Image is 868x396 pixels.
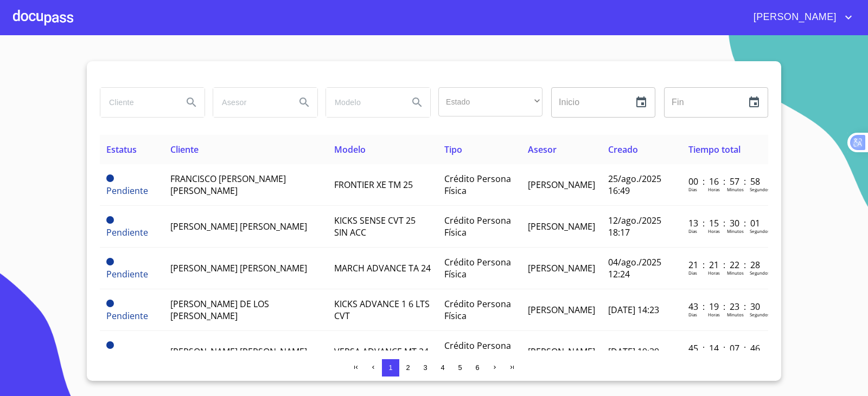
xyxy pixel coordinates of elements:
[434,359,451,376] button: 4
[291,89,317,115] button: Search
[444,144,462,155] span: Tipo
[334,215,416,238] span: KICKS SENSE CVT 25 SIN ACC
[326,88,400,117] input: search
[334,346,429,358] span: VERSA ADVANCE MT 24
[170,173,286,197] span: FRANCISCO [PERSON_NAME] [PERSON_NAME]
[106,216,114,224] span: Pendiente
[727,311,744,317] p: Minutos
[388,363,392,372] span: 1
[406,363,410,372] span: 2
[334,144,366,155] span: Modelo
[106,144,137,155] span: Estatus
[745,9,855,26] button: account of current user
[417,359,434,376] button: 3
[608,346,659,358] span: [DATE] 19:39
[106,341,114,349] span: Pendiente
[382,359,399,376] button: 1
[334,179,413,191] span: FRONTIER XE TM 25
[444,215,511,238] span: Crédito Persona Física
[458,363,462,372] span: 5
[688,342,762,354] p: 45 : 14 : 07 : 46
[608,144,638,155] span: Creado
[528,220,595,232] span: [PERSON_NAME]
[170,144,199,155] span: Cliente
[106,226,148,238] span: Pendiente
[451,359,469,376] button: 5
[399,359,417,376] button: 2
[688,228,697,234] p: Dias
[528,346,595,358] span: [PERSON_NAME]
[444,256,511,280] span: Crédito Persona Física
[423,363,427,372] span: 3
[727,186,744,192] p: Minutos
[334,262,431,274] span: MARCH ADVANCE TA 24
[745,9,842,26] span: [PERSON_NAME]
[475,363,479,372] span: 6
[213,88,287,117] input: search
[334,298,430,322] span: KICKS ADVANCE 1 6 LTS CVT
[170,298,269,322] span: [PERSON_NAME] DE LOS [PERSON_NAME]
[688,270,697,276] p: Dias
[106,268,148,280] span: Pendiente
[727,228,744,234] p: Minutos
[106,300,114,307] span: Pendiente
[170,346,307,358] span: [PERSON_NAME] [PERSON_NAME]
[688,259,762,271] p: 21 : 21 : 22 : 28
[688,217,762,229] p: 13 : 15 : 30 : 01
[608,215,661,238] span: 12/ago./2025 18:17
[750,270,770,276] p: Segundos
[170,220,307,232] span: [PERSON_NAME] [PERSON_NAME]
[170,262,307,274] span: [PERSON_NAME] [PERSON_NAME]
[708,228,720,234] p: Horas
[750,228,770,234] p: Segundos
[688,144,741,155] span: Tiempo total
[404,89,430,115] button: Search
[469,359,486,376] button: 6
[106,258,114,265] span: Pendiente
[438,87,542,116] div: ​
[750,311,770,317] p: Segundos
[178,89,205,115] button: Search
[444,298,511,322] span: Crédito Persona Física
[100,88,174,117] input: search
[727,270,744,276] p: Minutos
[708,270,720,276] p: Horas
[444,173,511,197] span: Crédito Persona Física
[106,185,148,197] span: Pendiente
[708,186,720,192] p: Horas
[608,256,661,280] span: 04/ago./2025 12:24
[528,144,557,155] span: Asesor
[750,186,770,192] p: Segundos
[708,311,720,317] p: Horas
[528,304,595,316] span: [PERSON_NAME]
[528,262,595,274] span: [PERSON_NAME]
[608,304,659,316] span: [DATE] 14:23
[441,363,444,372] span: 4
[688,176,762,187] p: 00 : 16 : 57 : 58
[106,174,114,182] span: Pendiente
[688,301,762,313] p: 43 : 19 : 23 : 30
[106,310,148,322] span: Pendiente
[688,311,697,317] p: Dias
[444,340,511,363] span: Crédito Persona Física
[608,173,661,197] span: 25/ago./2025 16:49
[528,179,595,191] span: [PERSON_NAME]
[688,186,697,192] p: Dias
